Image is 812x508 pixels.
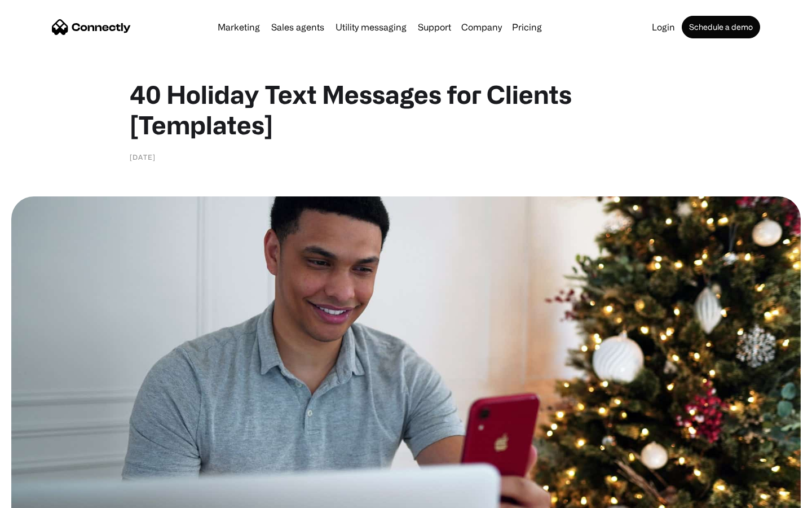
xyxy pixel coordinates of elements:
a: Support [413,23,456,32]
h1: 40 Holiday Text Messages for Clients [Templates] [130,79,682,140]
div: Company [461,19,502,35]
a: Login [647,23,679,32]
div: [DATE] [130,151,156,163]
a: Utility messaging [331,23,411,32]
a: Marketing [213,23,264,32]
aside: Language selected: English [11,488,68,504]
a: Pricing [507,23,546,32]
ul: Language list [23,488,68,504]
a: Schedule a demo [682,16,760,38]
a: Sales agents [267,23,329,32]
